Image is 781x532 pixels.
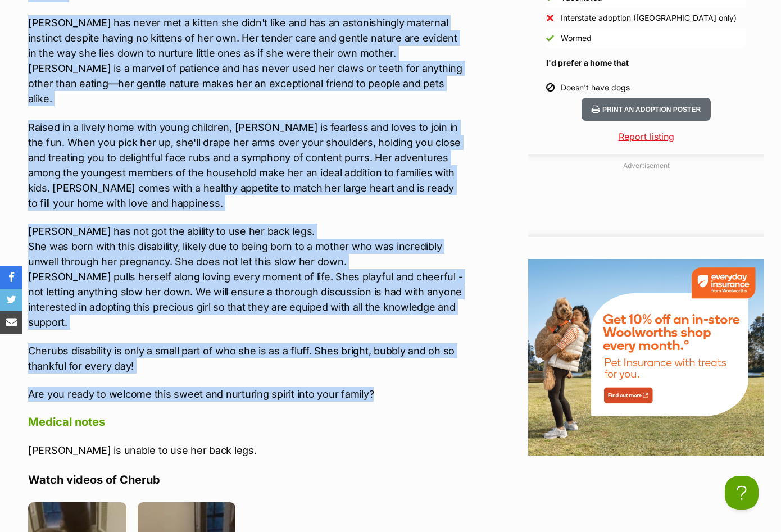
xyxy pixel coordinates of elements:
div: Doesn't have dogs [561,82,630,93]
button: Print an adoption poster [582,98,711,121]
h4: Watch videos of Cherub [28,472,465,487]
img: No [546,14,554,22]
p: Are you ready to welcome this sweet and nurturing spirit into your family? [28,387,465,402]
p: [PERSON_NAME] has never met a kitten she didn't like and has an astonishingly maternal instinct d... [28,15,465,106]
p: Cherubs disability is only a small part of who she is as a fluff. Shes bright, bubbly and oh so t... [28,343,465,374]
h4: I'd prefer a home that [546,57,746,69]
p: Raised in a lively home with young children, [PERSON_NAME] is fearless and loves to join in the f... [28,120,465,211]
iframe: Help Scout Beacon - Open [725,476,759,510]
h4: Medical notes [28,415,465,429]
div: Wormed [561,33,592,44]
div: Advertisement [528,154,764,237]
p: [PERSON_NAME] is unable to use her back legs. [28,443,465,458]
p: [PERSON_NAME] has not got the ability to use her back legs. She was born with this disability, li... [28,224,465,330]
div: Interstate adoption ([GEOGRAPHIC_DATA] only) [561,12,737,24]
img: Everyday Insurance by Woolworths promotional banner [528,259,764,456]
a: Report listing [528,130,764,143]
img: Yes [546,34,554,42]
